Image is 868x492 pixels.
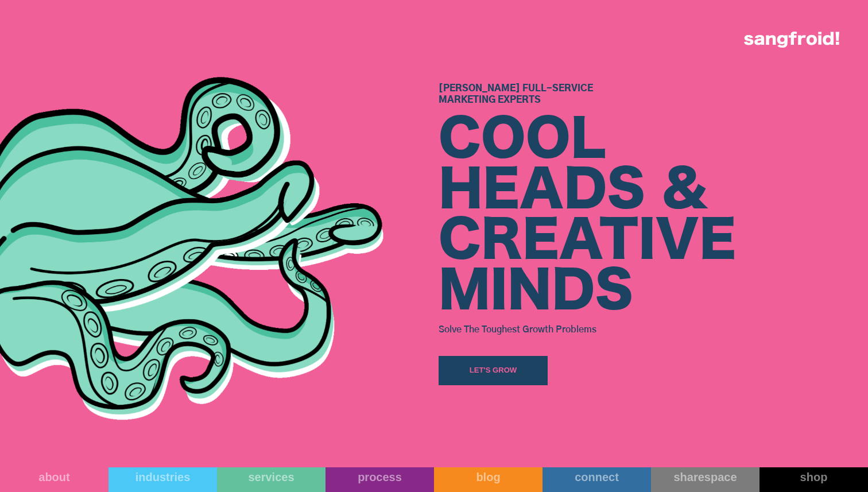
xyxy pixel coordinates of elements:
a: process [325,467,434,492]
a: Let's Grow [439,356,548,385]
div: Let's Grow [470,365,517,376]
div: services [217,470,325,484]
a: blog [434,467,542,492]
div: process [325,470,434,484]
div: COOL HEADS & CREATIVE MINDS [439,115,868,317]
h1: [PERSON_NAME] Full-Service Marketing Experts [439,83,868,107]
a: sharespace [651,467,759,492]
h3: Solve The Toughest Growth Problems [439,320,868,337]
div: industries [108,470,217,484]
img: logo [744,32,839,48]
div: connect [542,470,651,484]
div: sharespace [651,470,759,484]
div: blog [434,470,542,484]
div: shop [759,470,868,484]
a: industries [108,467,217,492]
a: connect [542,467,651,492]
a: services [217,467,325,492]
a: shop [759,467,868,492]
